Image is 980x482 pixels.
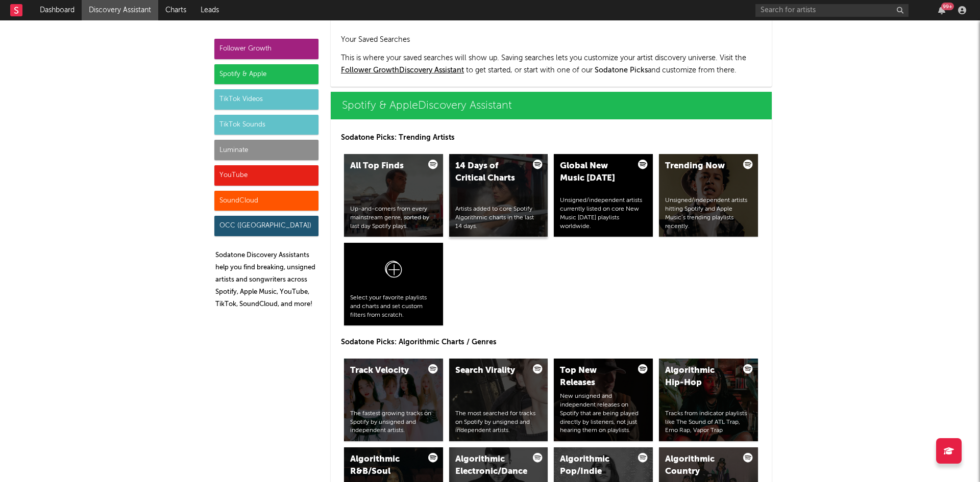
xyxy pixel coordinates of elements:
[941,3,954,10] div: 99 +
[665,453,734,478] div: Algorithmic Country
[214,64,318,85] div: Spotify & Apple
[350,205,437,231] div: Up-and-comers from every mainstream genre, sorted by last day Spotify plays.
[341,336,762,348] p: Sodatone Picks: Algorithmic Charts / Genres
[659,154,758,237] a: Trending NowUnsigned/independent artists hitting Spotify and Apple Music’s trending playlists rec...
[455,453,525,478] div: Algorithmic Electronic/Dance
[554,359,653,441] a: Top New ReleasesNew unsigned and independent releases on Spotify that are being played directly b...
[344,154,443,237] a: All Top FindsUp-and-comers from every mainstream genre, sorted by last day Spotify plays.
[659,359,758,441] a: Algorithmic Hip-HopTracks from indicator playlists like The Sound of ATL Trap, Emo Rap, Vapor Trap
[350,365,420,377] div: Track Velocity
[214,191,318,211] div: SoundCloud
[214,165,318,186] div: YouTube
[341,52,762,77] p: This is where your saved searches will show up. Saving searches lets you customize your artist di...
[214,39,318,59] div: Follower Growth
[560,453,629,478] div: Algorithmic Pop/Indie
[214,140,318,160] div: Luminate
[215,249,318,311] p: Sodatone Discovery Assistants help you find breaking, unsigned artists and songwriters across Spo...
[665,410,752,435] div: Tracks from indicator playlists like The Sound of ATL Trap, Emo Rap, Vapor Trap
[455,160,525,185] div: 14 Days of Critical Charts
[455,410,542,435] div: The most searched for tracks on Spotify by unsigned and independent artists.
[560,392,647,435] div: New unsigned and independent releases on Spotify that are being played directly by listeners, not...
[665,160,734,172] div: Trending Now
[560,196,647,231] div: Unsigned/independent artists currently listed on core New Music [DATE] playlists worldwide.
[344,243,443,325] a: Select your favorite playlists and charts and set custom filters from scratch.
[665,196,752,231] div: Unsigned/independent artists hitting Spotify and Apple Music’s trending playlists recently.
[938,6,945,14] button: 99+
[449,154,548,237] a: 14 Days of Critical ChartsArtists added to core Spotify Algorithmic charts in the last 14 days.
[455,365,525,377] div: Search Virality
[755,4,909,17] input: Search for artists
[344,359,443,441] a: Track VelocityThe fastest growing tracks on Spotify by unsigned and independent artists.
[341,67,464,74] a: Follower GrowthDiscovery Assistant
[554,154,653,237] a: Global New Music [DATE]Unsigned/independent artists currently listed on core New Music [DATE] pla...
[455,205,542,231] div: Artists added to core Spotify Algorithmic charts in the last 14 days.
[350,453,420,478] div: Algorithmic R&B/Soul
[214,89,318,110] div: TikTok Videos
[350,294,437,319] div: Select your favorite playlists and charts and set custom filters from scratch.
[595,67,648,74] span: Sodatone Picks
[331,92,772,119] a: Spotify & AppleDiscovery Assistant
[350,410,437,435] div: The fastest growing tracks on Spotify by unsigned and independent artists.
[214,115,318,135] div: TikTok Sounds
[341,132,762,144] p: Sodatone Picks: Trending Artists
[665,365,734,389] div: Algorithmic Hip-Hop
[214,216,318,236] div: OCC ([GEOGRAPHIC_DATA])
[350,160,420,172] div: All Top Finds
[560,160,629,185] div: Global New Music [DATE]
[560,365,629,389] div: Top New Releases
[341,34,762,46] h2: Your Saved Searches
[449,359,548,441] a: Search ViralityThe most searched for tracks on Spotify by unsigned and independent artists.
